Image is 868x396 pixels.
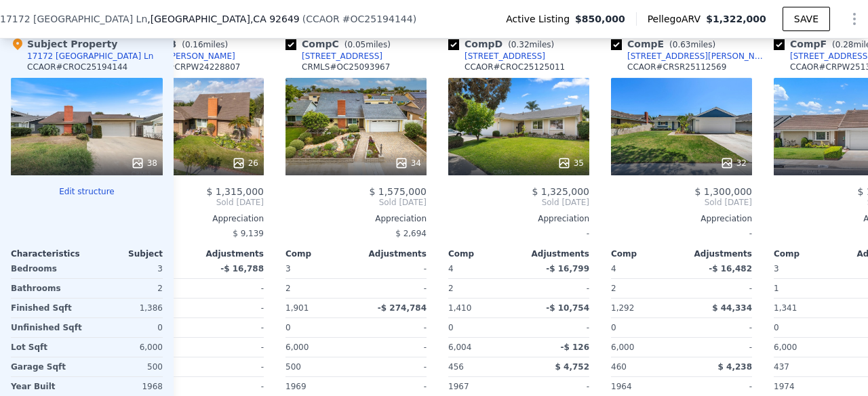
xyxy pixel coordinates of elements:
[627,51,768,62] div: [STREET_ADDRESS][PERSON_NAME]
[611,279,679,298] div: 2
[448,264,454,273] span: 4
[285,248,356,259] div: Comp
[250,14,300,24] span: , CA 92649
[139,62,241,72] div: CCAOR # CRPW24228807
[648,12,707,26] span: Pellego ARV
[196,318,264,337] div: -
[557,156,584,170] div: 35
[359,279,427,298] div: -
[11,357,84,376] div: Garage Sqft
[706,14,766,24] span: $1,322,000
[302,12,416,26] div: ( )
[684,279,752,298] div: -
[347,40,366,49] span: 0.05
[448,37,559,51] div: Comp D
[285,264,291,273] span: 3
[285,362,301,372] span: 500
[560,343,589,352] span: -$ 126
[11,338,84,357] div: Lot Sqft
[302,51,382,62] div: [STREET_ADDRESS]
[774,248,844,259] div: Comp
[774,279,842,298] div: 1
[555,362,589,372] span: $ 4,752
[774,323,779,332] span: 0
[285,279,353,298] div: 2
[521,377,589,396] div: -
[448,279,516,298] div: 2
[123,197,264,208] span: Sold [DATE]
[196,299,264,317] div: -
[611,323,616,332] span: 0
[546,303,589,313] span: -$ 10,754
[185,40,203,49] span: 0.16
[359,357,427,376] div: -
[11,377,84,396] div: Year Built
[611,362,627,372] span: 460
[611,224,752,243] div: -
[233,229,264,238] span: $ 9,139
[193,248,264,259] div: Adjustments
[90,259,163,278] div: 3
[196,377,264,396] div: -
[90,338,163,357] div: 6,000
[718,362,752,372] span: $ 4,238
[342,14,413,24] span: # OC25194144
[841,5,868,32] button: Show Options
[519,248,589,259] div: Adjustments
[694,186,752,197] span: $ 1,300,000
[90,377,163,396] div: 1968
[774,362,789,372] span: 437
[306,14,340,24] span: CCAOR
[448,51,545,62] a: [STREET_ADDRESS]
[87,248,163,259] div: Subject
[448,303,471,313] span: 1,410
[611,264,616,273] span: 4
[627,62,726,72] div: CCAOR # CRSR25112569
[611,37,721,51] div: Comp E
[448,343,471,352] span: 6,004
[532,186,589,197] span: $ 1,325,000
[774,377,842,396] div: 1974
[356,248,427,259] div: Adjustments
[521,279,589,298] div: -
[285,323,291,332] span: 0
[448,224,589,243] div: -
[285,197,427,208] span: Sold [DATE]
[285,213,427,224] div: Appreciation
[684,377,752,396] div: -
[611,197,752,208] span: Sold [DATE]
[673,40,691,49] span: 0.63
[611,303,634,313] span: 1,292
[359,259,427,278] div: -
[11,186,163,197] button: Edit structure
[27,62,127,72] div: CCAOR # CROC25194144
[465,51,545,62] div: [STREET_ADDRESS]
[835,40,854,49] span: 0.28
[11,37,117,51] div: Subject Property
[712,303,752,313] span: $ 44,334
[11,248,87,259] div: Characteristics
[395,229,427,238] span: $ 2,694
[206,186,264,197] span: $ 1,315,000
[506,12,575,26] span: Active Listing
[448,197,589,208] span: Sold [DATE]
[359,377,427,396] div: -
[611,343,634,352] span: 6,000
[709,264,752,273] span: -$ 16,482
[11,259,84,278] div: Bedrooms
[11,318,84,337] div: Unfinished Sqft
[575,12,625,26] span: $850,000
[11,299,84,317] div: Finished Sqft
[359,318,427,337] div: -
[90,299,163,317] div: 1,386
[611,248,682,259] div: Comp
[359,338,427,357] div: -
[664,40,721,49] span: ( miles)
[774,303,797,313] span: 1,341
[611,213,752,224] div: Appreciation
[611,51,768,62] a: [STREET_ADDRESS][PERSON_NAME]
[139,51,235,62] div: 17297 [PERSON_NAME]
[285,51,382,62] a: [STREET_ADDRESS]
[448,248,519,259] div: Comp
[395,156,421,170] div: 34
